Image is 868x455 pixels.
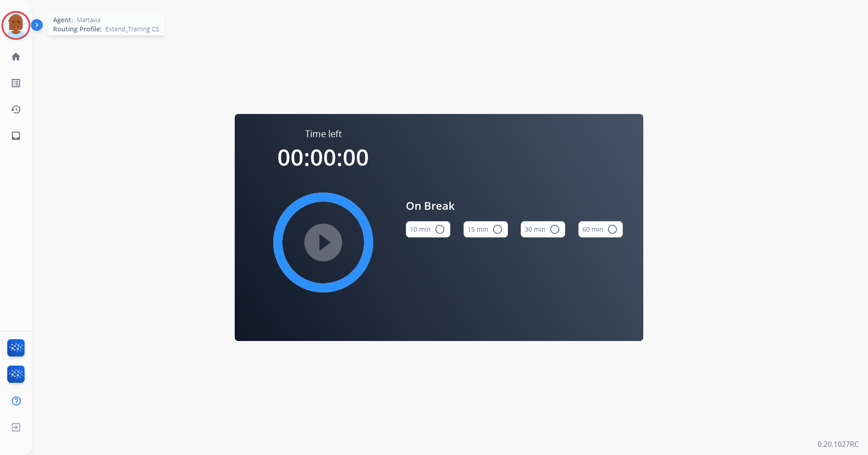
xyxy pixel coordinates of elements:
button: 60 min [578,221,623,237]
mat-icon: inbox [10,130,21,141]
button: 15 min [464,221,508,237]
mat-icon: home [10,51,21,62]
span: On Break [406,198,623,214]
mat-icon: radio_button_unchecked [434,224,445,235]
span: Routing Profile: [53,25,102,34]
span: Extend_Training CS [105,25,159,34]
button: 30 min [521,221,565,237]
mat-icon: radio_button_unchecked [492,224,503,235]
span: Time left [305,128,342,140]
span: Agent: [53,15,73,25]
mat-icon: radio_button_unchecked [549,224,560,235]
span: 00:00:00 [277,142,369,173]
mat-icon: list_alt [10,78,21,89]
span: Martavia [77,15,100,25]
mat-icon: radio_button_unchecked [607,224,618,235]
mat-icon: history [10,104,21,115]
img: avatar [3,13,29,38]
button: 10 min [406,221,450,237]
p: 0.20.1027RC [818,439,859,450]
